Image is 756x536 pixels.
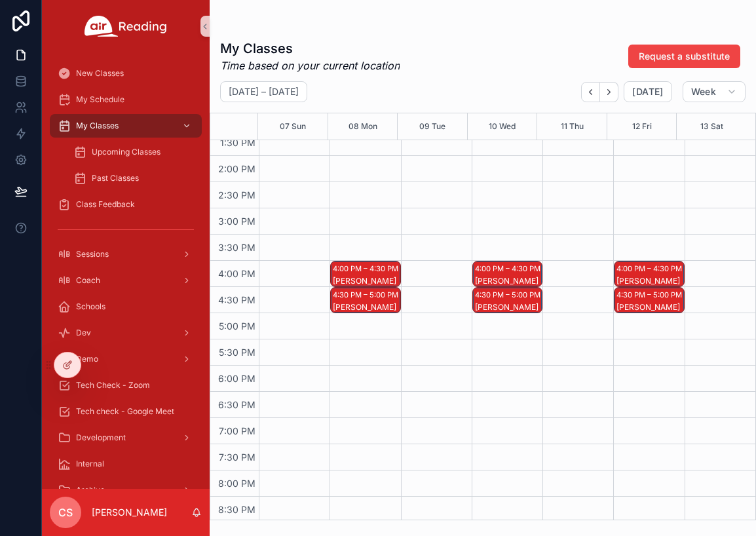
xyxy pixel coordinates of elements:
span: 5:00 PM [216,320,259,332]
span: 3:00 PM [215,216,259,227]
span: 7:00 PM [216,425,259,436]
a: Sessions [50,242,202,266]
div: 4:30 PM – 5:00 PM [475,288,544,301]
span: My Classes [76,121,119,131]
a: Past Classes [66,166,202,190]
span: Development [76,432,126,443]
button: 10 Wed [489,113,516,140]
div: [PERSON_NAME] [333,276,399,286]
span: Request a substitute [639,50,730,63]
span: 5:30 PM [216,347,259,358]
div: [PERSON_NAME] [475,276,541,286]
button: 13 Sat [700,113,723,140]
button: Request a substitute [628,45,740,68]
a: Dev [50,321,202,345]
button: Back [581,82,600,102]
div: [PERSON_NAME] [616,302,683,313]
em: Time based on your current location [220,58,400,73]
a: My Schedule [50,88,202,111]
span: My Schedule [76,94,124,105]
span: 4:00 PM [215,268,259,279]
p: [PERSON_NAME] [92,506,167,519]
div: 4:30 PM – 5:00 PM[PERSON_NAME] [473,288,542,313]
div: 4:00 PM – 4:30 PM[PERSON_NAME] [614,261,683,286]
a: New Classes [50,62,202,85]
span: Archive [76,485,105,495]
span: 8:30 PM [215,504,259,515]
div: 4:00 PM – 4:30 PM [616,262,685,275]
div: 4:30 PM – 5:00 PM [616,288,685,301]
a: My Classes [50,114,202,138]
button: 07 Sun [280,113,306,140]
a: Tech check - Google Meet [50,400,202,423]
div: [PERSON_NAME] [475,302,541,313]
div: scrollable content [42,52,210,489]
span: 6:30 PM [215,399,259,410]
span: CS [58,505,73,520]
span: 2:30 PM [215,189,259,201]
span: New Classes [76,68,124,79]
a: Demo [50,347,202,371]
span: Coach [76,275,100,286]
div: 4:00 PM – 4:30 PM[PERSON_NAME] [473,261,542,286]
h1: My Classes [220,39,400,58]
a: Archive [50,478,202,502]
button: 11 Thu [561,113,584,140]
a: Upcoming Classes [66,140,202,164]
div: 4:30 PM – 5:00 PM[PERSON_NAME] [331,288,400,313]
span: Tech check - Google Meet [76,406,174,417]
div: [PERSON_NAME] [616,276,683,286]
span: Upcoming Classes [92,147,161,157]
a: Internal [50,452,202,476]
span: 6:00 PM [215,373,259,384]
button: 09 Tue [419,113,445,140]
div: 4:30 PM – 5:00 PM[PERSON_NAME] [614,288,683,313]
span: Internal [76,459,104,469]
span: Sessions [76,249,109,259]
div: [PERSON_NAME] [333,302,399,313]
a: Schools [50,295,202,318]
button: Week [683,81,746,102]
button: 12 Fri [632,113,652,140]
div: 4:00 PM – 4:30 PM [333,262,402,275]
button: 08 Mon [349,113,377,140]
a: Class Feedback [50,193,202,216]
h2: [DATE] – [DATE] [229,85,299,98]
button: [DATE] [624,81,671,102]
div: 4:30 PM – 5:00 PM [333,288,402,301]
span: Week [691,86,716,98]
div: 4:00 PM – 4:30 PM [475,262,544,275]
span: 3:30 PM [215,242,259,253]
span: Demo [76,354,98,364]
span: Schools [76,301,105,312]
span: 4:30 PM [215,294,259,305]
button: Next [600,82,618,102]
a: Coach [50,269,202,292]
a: Development [50,426,202,450]
span: Tech Check - Zoom [76,380,150,391]
div: 4:00 PM – 4:30 PM[PERSON_NAME] [331,261,400,286]
span: [DATE] [632,86,663,98]
a: Tech Check - Zoom [50,373,202,397]
span: 2:00 PM [215,163,259,174]
span: Past Classes [92,173,139,183]
span: 1:30 PM [217,137,259,148]
span: Class Feedback [76,199,135,210]
span: Dev [76,328,91,338]
span: 8:00 PM [215,478,259,489]
span: 7:30 PM [216,451,259,463]
img: App logo [85,16,167,37]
